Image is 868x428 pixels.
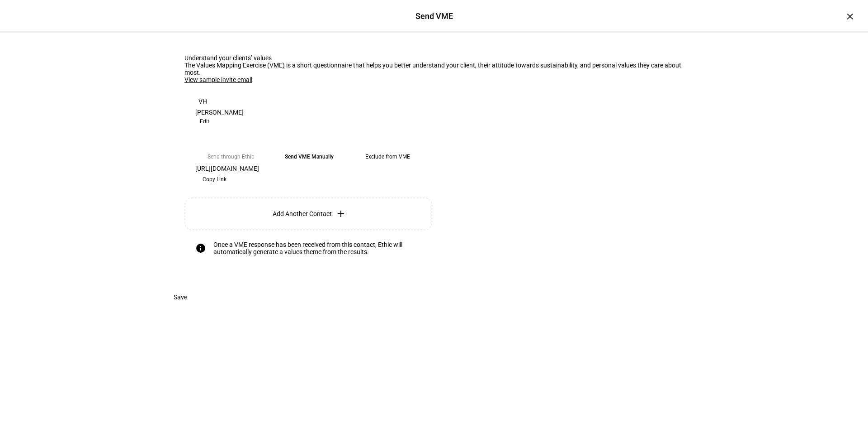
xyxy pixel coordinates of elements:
div: The Values Mapping Exercise (VME) is a short questionnaire that helps you better understand your ... [184,62,684,76]
div: [PERSON_NAME] [195,109,423,116]
span: Save [174,288,187,306]
div: × [843,9,857,24]
eth-mega-radio-button: Send VME Manually [274,149,344,165]
span: Add Another Contact [273,210,332,217]
span: Edit [200,116,209,127]
span: Copy Link [203,172,226,187]
eth-mega-radio-button: Send through Ethic [195,149,267,165]
a: View sample invite email [184,76,252,83]
mat-icon: info [195,243,206,254]
mat-icon: add [335,208,346,219]
div: Understand your clients’ values [184,54,684,62]
button: Save [163,288,198,306]
div: [URL][DOMAIN_NAME] [195,165,423,172]
button: Edit [195,116,214,127]
div: VH [195,94,210,109]
div: Once a VME response has been received from this contact, Ethic will automatically generate a valu... [213,241,423,255]
button: Copy Link [195,172,234,187]
eth-mega-radio-button: Exclude from VME [352,149,423,165]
